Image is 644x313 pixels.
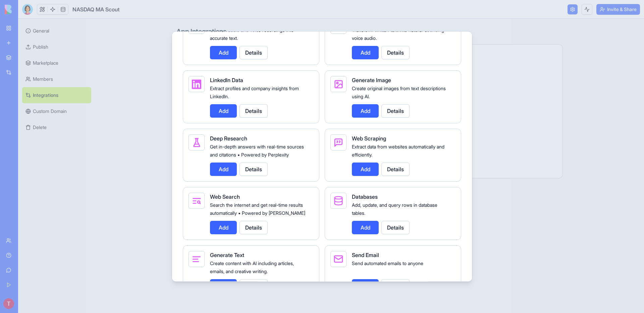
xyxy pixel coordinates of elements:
span: Databases [352,193,378,200]
button: Details [239,279,268,293]
button: Add [210,104,237,118]
span: Generate Text [210,252,244,258]
span: Web Search [210,193,240,200]
button: Details [239,221,268,234]
button: Details [239,163,268,176]
button: Add [352,279,379,293]
button: Details [239,104,268,118]
span: Deep Research [210,135,247,142]
span: Extract profiles and company insights from LinkedIn. [210,85,299,99]
button: Add [210,46,237,59]
button: Details [239,46,268,59]
button: Details [381,279,410,293]
button: Add [352,46,379,59]
span: Create original images from text descriptions using AI. [352,85,446,99]
button: Add [210,279,237,293]
span: Get in-depth answers with real-time sources and citations • Powered by Perplexity [210,144,304,158]
button: Details [381,46,410,59]
span: Create content with AI including articles, emails, and creative writing. [210,260,294,274]
button: Details [381,163,410,176]
button: Add [210,221,237,234]
span: Search the internet and get real-time results automatically • Powered by [PERSON_NAME] [210,202,305,216]
span: Send automated emails to anyone [352,260,423,266]
button: Add [352,104,379,118]
button: Details [381,221,410,234]
button: Add [352,163,379,176]
span: LinkedIn Data [210,77,243,83]
button: Add [352,221,379,234]
span: Extract data from websites automatically and efficiently. [352,144,444,158]
span: Web Scraping [352,135,386,142]
span: Send Email [352,252,379,258]
span: Generate Image [352,77,391,83]
button: Details [381,104,410,118]
span: Add, update, and query rows in database tables. [352,202,437,216]
button: Add [210,163,237,176]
